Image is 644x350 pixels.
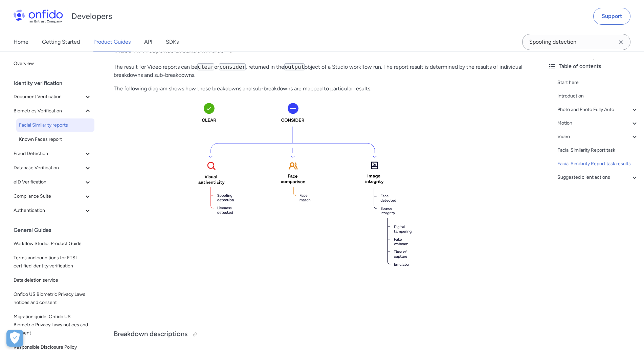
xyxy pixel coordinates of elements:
[16,133,94,146] a: Known Faces report
[14,150,84,158] span: Fraud Detection
[197,63,214,70] code: clear
[11,310,94,340] a: Migration guide: Onfido US Biometric Privacy Laws notices and consent
[42,32,80,51] a: Getting Started
[11,175,94,189] button: eID Verification
[593,8,630,25] a: Support
[548,62,639,70] div: Table of contents
[114,85,529,93] p: The following diagram shows how these breakdowns and sub-breakdowns are mapped to particular resu...
[144,32,152,51] a: API
[19,121,92,129] span: Facial Similarity reports
[14,254,92,270] span: Terms and conditions for ETSI certified identity verification
[11,251,94,273] a: Terms and conditions for ETSI certified identity verification
[14,164,84,172] span: Database Verification
[11,90,94,104] button: Document Verification
[14,192,84,200] span: Compliance Suite
[557,92,639,100] a: Introduction
[14,206,84,215] span: Authentication
[219,63,246,70] code: consider
[557,146,639,154] a: Facial Similarity Report task
[14,76,97,90] div: Identity verification
[166,32,179,51] a: SDKs
[114,329,529,340] h3: Breakdown descriptions
[14,9,63,23] img: Onfido Logo
[14,93,84,101] span: Document Verification
[6,330,23,347] div: Cookie Preferences
[14,240,92,248] span: Workflow Studio: Product Guide
[557,119,639,127] a: Motion
[114,63,529,79] p: The result for Video reports can be or , returned in the object of a Studio workflow run. The rep...
[19,135,92,144] span: Known Faces report
[617,38,625,46] svg: Clear search field button
[14,60,92,68] span: Overview
[14,178,84,186] span: eID Verification
[557,79,639,87] a: Start here
[557,173,639,181] a: Suggested client actions
[93,32,131,51] a: Product Guides
[557,160,639,168] a: Facial Similarity Report task results
[11,161,94,175] button: Database Verification
[16,118,94,132] a: Facial Similarity reports
[14,223,97,237] div: General Guides
[14,290,92,307] span: Onfido US Biometric Privacy Laws notices and consent
[11,288,94,309] a: Onfido US Biometric Privacy Laws notices and consent
[114,98,529,314] img: Face Video breakdown tree
[11,104,94,118] button: Biometrics Verification
[557,106,639,114] a: Photo and Photo Fully Auto
[557,133,639,141] a: Video
[71,11,112,22] h1: Developers
[11,57,94,70] a: Overview
[14,276,92,284] span: Data deletion service
[11,274,94,287] a: Data deletion service
[6,330,23,347] button: Open Preferences
[14,107,84,115] span: Biometrics Verification
[14,32,28,51] a: Home
[522,34,630,50] input: Onfido search input field
[11,237,94,250] a: Workflow Studio: Product Guide
[14,313,92,337] span: Migration guide: Onfido US Biometric Privacy Laws notices and consent
[11,190,94,203] button: Compliance Suite
[11,204,94,217] button: Authentication
[11,147,94,160] button: Fraud Detection
[284,63,305,70] code: output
